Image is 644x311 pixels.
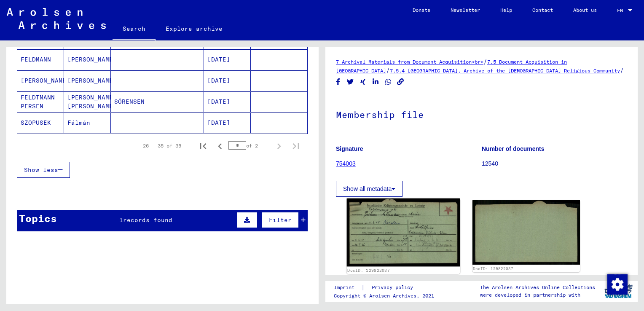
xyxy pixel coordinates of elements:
a: DocID: 129822037 [347,268,390,273]
img: 002.jpg [472,200,580,265]
mat-cell: [PERSON_NAME] [PERSON_NAME] [64,91,111,112]
mat-cell: FELDMANN [17,49,64,70]
button: Filter [262,212,299,228]
button: Previous page [212,137,228,154]
font: of 2 [246,142,258,149]
span: EN [617,8,626,13]
a: 754003 [336,160,356,167]
a: Privacy policy [365,283,423,292]
span: records found [123,216,172,224]
a: 7 Archival Materials from Document Acquisition<br> [336,59,483,65]
button: Copy link [396,77,405,87]
span: Filter [269,216,292,224]
a: 7.5.4 [GEOGRAPHIC_DATA], Archive of the [DEMOGRAPHIC_DATA] Religious Community [390,67,620,74]
div: 26 – 35 of 35 [143,142,181,150]
button: Share on Xing [359,77,368,87]
mat-cell: [DATE] [204,91,251,112]
mat-cell: [DATE] [204,70,251,91]
mat-cell: FELDTMANN PERSEN [17,91,64,112]
button: Show all metadata [336,181,402,197]
mat-cell: [PERSON_NAME] [17,70,64,91]
mat-cell: [DATE] [204,113,251,133]
div: Topics [19,211,57,226]
mat-cell: SZOPUSEK [17,113,64,133]
button: Share on LinkedIn [371,77,380,87]
button: Next page [271,137,287,154]
img: Zustimmung ändern [607,274,628,295]
font: | [361,283,365,292]
button: Share on Facebook [334,77,343,87]
b: Signature [336,145,363,152]
span: / [483,58,487,65]
mat-cell: Fálmán [64,113,111,133]
button: First page [195,137,212,154]
p: 12540 [482,159,627,168]
h1: Membership file [336,95,627,132]
button: Last page [287,137,304,154]
mat-cell: [DATE] [204,49,251,70]
a: Search [113,19,156,40]
a: Explore archive [156,19,233,39]
img: 001.jpg [347,198,460,267]
p: Copyright © Arolsen Archives, 2021 [334,292,434,300]
button: Show less [17,162,70,178]
button: Share on WhatsApp [384,77,393,87]
a: DocID: 129822037 [473,266,513,271]
button: Share on Twitter [346,77,355,87]
b: Number of documents [482,145,545,152]
mat-cell: [PERSON_NAME] [64,70,111,91]
img: yv_logo.png [603,281,634,302]
mat-cell: [PERSON_NAME] [64,49,111,70]
a: Imprint [334,283,361,292]
mat-cell: SÖRENSEN [111,91,158,112]
span: / [386,67,390,74]
span: / [620,67,624,74]
font: Show all metadata [343,185,392,192]
p: were developed in partnership with [480,291,595,299]
span: Show less [24,166,58,174]
span: 1 [119,216,123,224]
p: The Arolsen Archives Online Collections [480,284,595,291]
img: Arolsen_neg.svg [7,8,106,29]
